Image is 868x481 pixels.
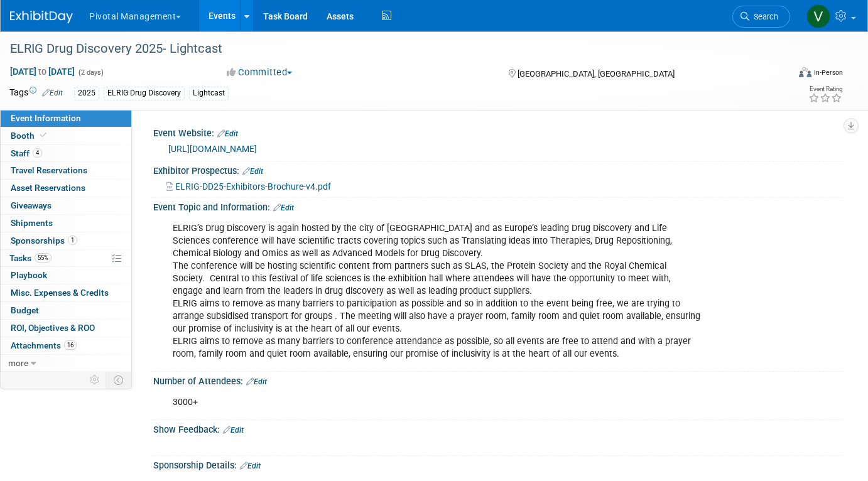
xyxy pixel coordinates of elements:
span: Playbook [11,270,47,280]
div: Event Website: [153,124,843,140]
span: more [8,358,28,368]
a: Edit [273,203,294,212]
div: Event Topic and Information: [153,198,843,214]
span: [GEOGRAPHIC_DATA], [GEOGRAPHIC_DATA] [518,69,675,78]
img: ExhibitDay [10,11,73,23]
span: Asset Reservations [11,183,85,193]
span: Shipments [11,218,53,228]
a: Asset Reservations [1,180,131,197]
a: Event Information [1,110,131,127]
span: 1 [68,235,77,245]
span: Tasks [9,253,52,263]
div: ELRIG’s Drug Discovery is again hosted by the city of [GEOGRAPHIC_DATA] and as Europe’s leading D... [164,216,709,367]
div: Number of Attendees: [153,372,843,388]
span: 55% [35,253,52,262]
span: 16 [64,340,77,350]
a: Sponsorships1 [1,232,131,249]
span: Search [749,12,778,21]
div: 2025 [74,87,99,100]
div: Exhibitor Prospectus: [153,161,843,178]
a: Staff4 [1,145,131,162]
a: Search [732,6,790,28]
div: Event Format [720,65,843,84]
a: Edit [217,129,238,138]
span: Travel Reservations [11,165,87,175]
div: ELRIG Drug Discovery 2025- Lightcast [6,38,772,60]
span: (2 days) [77,68,104,77]
a: Edit [246,377,267,386]
a: Attachments16 [1,337,131,354]
button: Committed [222,66,297,79]
img: Valerie Weld [806,4,830,28]
div: In-Person [813,68,843,77]
span: Giveaways [11,200,52,210]
a: [URL][DOMAIN_NAME] [168,144,257,154]
img: Format-Inperson.png [799,67,811,77]
span: ROI, Objectives & ROO [11,323,95,333]
a: ROI, Objectives & ROO [1,320,131,337]
span: Misc. Expenses & Credits [11,288,109,298]
a: Tasks55% [1,250,131,267]
div: 3000+ [164,390,709,415]
a: Shipments [1,215,131,232]
a: Edit [242,167,263,176]
span: Sponsorships [11,235,77,246]
td: Personalize Event Tab Strip [84,372,106,388]
td: Toggle Event Tabs [106,372,132,388]
div: Show Feedback: [153,420,843,436]
span: Attachments [11,340,77,350]
a: Travel Reservations [1,162,131,179]
a: Edit [42,89,63,97]
div: Sponsorship Details: [153,456,843,472]
a: Budget [1,302,131,319]
span: ELRIG-DD25-Exhibitors-Brochure-v4.pdf [175,181,331,192]
a: Booth [1,127,131,144]
a: more [1,355,131,372]
a: Edit [223,426,244,435]
span: Staff [11,148,42,158]
a: Playbook [1,267,131,284]
i: Booth reservation complete [40,132,46,139]
div: Event Rating [808,86,842,92]
td: Tags [9,86,63,100]
a: Edit [240,462,261,470]
span: 4 [33,148,42,158]
span: Event Information [11,113,81,123]
span: Budget [11,305,39,315]
a: Giveaways [1,197,131,214]
span: [DATE] [DATE] [9,66,75,77]
div: Lightcast [189,87,229,100]
a: Misc. Expenses & Credits [1,284,131,301]
div: ELRIG Drug Discovery [104,87,185,100]
span: Booth [11,131,49,141]
span: to [36,67,48,77]
a: ELRIG-DD25-Exhibitors-Brochure-v4.pdf [166,181,331,192]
